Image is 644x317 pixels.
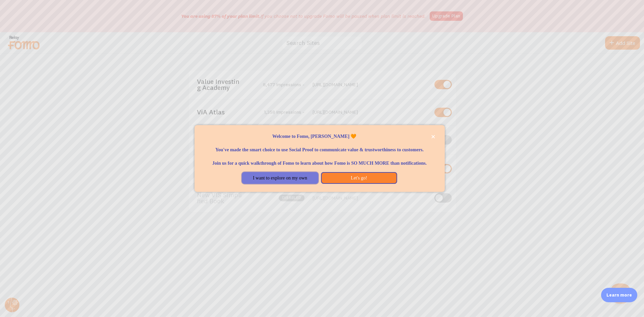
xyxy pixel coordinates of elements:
[606,292,632,298] p: Learn more
[195,125,445,192] div: Welcome to Fomo, Cayden Chang 🧡You&amp;#39;ve made the smart choice to use Social Proof to commun...
[601,288,637,302] div: Learn more
[430,133,437,140] button: close,
[203,153,437,167] p: Join us for a quick walkthrough of Fomo to learn about how Fomo is SO MUCH MORE than notifications.
[203,140,437,153] p: You've made the smart choice to use Social Proof to communicate value & trustworthiness to custom...
[242,172,318,184] button: I want to explore on my own
[321,172,397,184] button: Let's go!
[203,133,437,140] p: Welcome to Fomo, [PERSON_NAME] 🧡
